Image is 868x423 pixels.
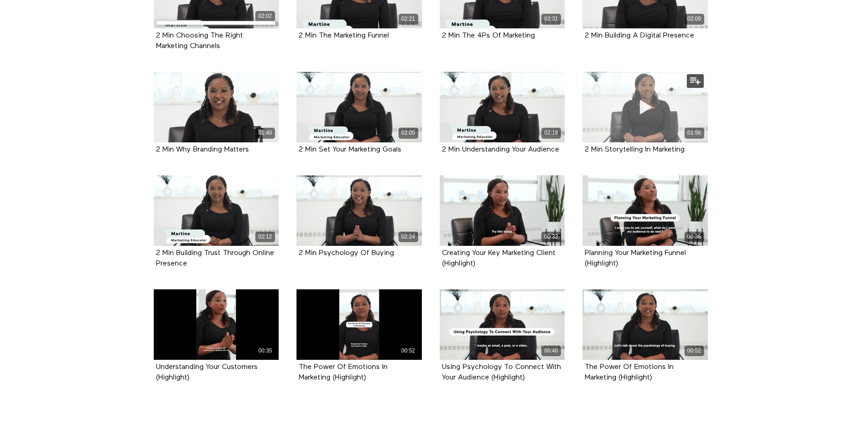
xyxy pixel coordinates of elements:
[585,146,685,153] strong: 2 Min Storytelling In Marketing
[585,32,694,39] a: 2 Min Building A Digital Presence
[297,72,422,142] a: 2 Min Set Your Marketing Goals 02:05
[299,146,401,153] strong: 2 Min Set Your Marketing Goals
[399,232,418,242] div: 02:24
[156,363,258,381] strong: Understanding Your Customers (Highlight)
[585,146,685,153] a: 2 Min Storytelling In Marketing
[585,363,674,381] strong: The Power Of Emotions In Marketing (Highlight)
[255,346,275,356] div: 00:35
[156,249,274,267] strong: 2 Min Building Trust Through Online Presence
[442,146,559,153] a: 2 Min Understanding Your Audience
[399,346,418,356] div: 00:52
[582,289,708,360] a: The Power Of Emotions In Marketing (Highlight) 00:52
[156,146,249,153] strong: 2 Min Why Branding Matters
[585,32,694,39] strong: 2 Min Building A Digital Presence
[442,32,535,39] a: 2 Min The 4Ps Of Marketing
[154,175,279,246] a: 2 Min Building Trust Through Online Presence 02:12
[442,249,555,267] strong: Creating Your Key Marketing Client (Highlight)
[156,363,258,381] a: Understanding Your Customers (Highlight)
[685,346,704,356] div: 00:52
[156,32,243,50] strong: 2 Min Choosing The Right Marketing Channels
[299,146,401,153] a: 2 Min Set Your Marketing Goals
[299,363,388,381] strong: The Power Of Emotions In Marketing (Highlight)
[299,363,388,381] a: The Power Of Emotions In Marketing (Highlight)
[541,14,561,24] div: 02:31
[582,175,708,246] a: Planning Your Marketing Funnel (Highlight) 00:36
[299,32,389,39] strong: 2 Min The Marketing Funnel
[399,14,418,24] div: 02:21
[585,249,686,267] strong: Planning Your Marketing Funnel (Highlight)
[156,249,274,267] a: 2 Min Building Trust Through Online Presence
[156,146,249,153] a: 2 Min Why Branding Matters
[582,72,708,142] a: 2 Min Storytelling In Marketing 01:56
[255,128,275,138] div: 01:40
[156,32,243,49] a: 2 Min Choosing The Right Marketing Channels
[297,175,422,246] a: 2 Min Psychology Of Buying 02:24
[442,363,561,381] strong: Using Psychology To Connect With Your Audience (Highlight)
[685,128,704,138] div: 01:56
[442,32,535,39] strong: 2 Min The 4Ps Of Marketing
[154,72,279,142] a: 2 Min Why Branding Matters 01:40
[442,146,559,153] strong: 2 Min Understanding Your Audience
[442,363,561,381] a: Using Psychology To Connect With Your Audience (Highlight)
[399,128,418,138] div: 02:05
[585,363,674,381] a: The Power Of Emotions In Marketing (Highlight)
[685,232,704,242] div: 00:36
[541,346,561,356] div: 00:40
[154,289,279,360] a: Understanding Your Customers (Highlight) 00:35
[255,232,275,242] div: 02:12
[541,128,561,138] div: 02:19
[585,249,686,267] a: Planning Your Marketing Funnel (Highlight)
[299,249,394,256] a: 2 Min Psychology Of Buying
[687,74,704,88] button: Add to my list
[255,11,275,22] div: 02:02
[297,289,422,360] a: The Power Of Emotions In Marketing (Highlight) 00:52
[442,249,555,267] a: Creating Your Key Marketing Client (Highlight)
[440,289,565,360] a: Using Psychology To Connect With Your Audience (Highlight) 00:40
[299,32,389,39] a: 2 Min The Marketing Funnel
[440,72,565,142] a: 2 Min Understanding Your Audience 02:19
[299,249,394,257] strong: 2 Min Psychology Of Buying
[541,232,561,242] div: 00:32
[440,175,565,246] a: Creating Your Key Marketing Client (Highlight) 00:32
[685,14,704,24] div: 02:09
